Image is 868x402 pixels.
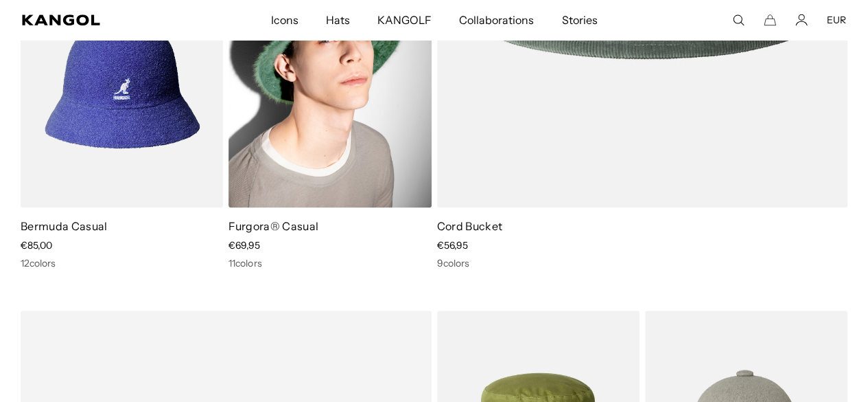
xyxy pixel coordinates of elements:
[732,14,744,26] summary: Search here
[228,257,431,269] div: 11 colors
[228,219,318,233] a: Furgora® Casual
[22,14,178,25] a: Kangol
[827,14,846,26] button: EUR
[764,14,776,26] button: Cart
[21,257,223,269] div: 12 colors
[228,239,260,252] span: €69,95
[437,219,503,233] a: Cord Bucket
[795,14,808,26] a: Account
[437,239,468,252] span: €56,95
[437,257,848,269] div: 9 colors
[21,219,107,233] a: Bermuda Casual
[21,239,52,252] span: €85,00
